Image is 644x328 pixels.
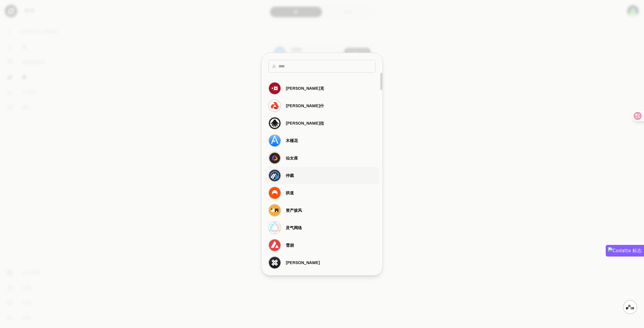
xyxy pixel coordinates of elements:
[286,225,302,230] font: 灵气网络
[286,155,298,161] font: 仙女座
[265,97,379,114] button: Akash 标志[PERSON_NAME]什
[268,169,281,182] img: Arbitrum 徽标
[265,219,379,236] button: Aura 网络标志灵气网络
[268,152,281,164] img: 仙女座标志
[265,236,379,254] button: 雪崩标志雪崩
[265,202,379,219] button: AssetMantle 徽标资产披风
[286,121,324,126] font: [PERSON_NAME]拉
[265,254,379,271] button: Axelar 标志[PERSON_NAME]
[286,260,320,265] font: [PERSON_NAME]
[265,114,379,132] button: Allora 标志[PERSON_NAME]拉
[265,149,379,167] button: 仙女座标志仙女座
[286,243,294,248] font: 雪崩
[268,99,281,112] img: Akash 标志
[265,184,379,202] button: 拱门标志拱道
[268,256,281,269] img: Axelar 标志
[265,132,379,149] button: 木槿花标志木槿花
[265,80,379,97] button: Agoric 标志[PERSON_NAME]克
[268,221,281,234] img: Aura 网络标志
[286,173,294,178] font: 仲裁
[268,117,281,130] img: Allora 标志
[286,86,324,91] font: [PERSON_NAME]克
[286,138,298,143] font: 木槿花
[268,134,281,147] img: 木槿花标志
[268,187,281,199] img: 拱门标志
[268,82,281,95] img: Agoric 标志
[268,204,281,217] img: AssetMantle 徽标
[286,190,294,196] font: 拱道
[265,167,379,184] button: Arbitrum 徽标仲裁
[286,103,324,108] font: [PERSON_NAME]什
[286,208,302,213] font: 资产披风
[268,239,281,252] img: 雪崩标志
[272,64,276,69] font: 从
[268,274,281,286] img: 巴比伦创世纪标志
[265,271,379,289] button: 巴比伦创世纪标志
